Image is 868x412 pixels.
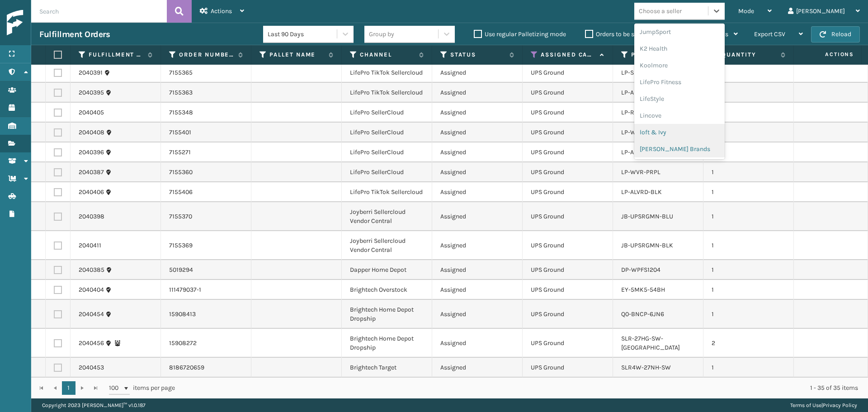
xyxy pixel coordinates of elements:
[621,69,671,76] a: LP-SHRDFRC-RED
[109,384,123,393] span: 100
[89,51,143,59] label: Fulfillment Order Id
[432,231,523,260] td: Assigned
[621,213,673,220] a: JB-UPSRGMN-BLU
[79,310,104,319] a: 2040454
[634,107,725,124] div: Lincove
[432,63,523,83] td: Assigned
[523,280,613,300] td: UPS Ground
[161,202,251,231] td: 7155370
[342,142,432,162] td: LifePro SellerCloud
[621,364,671,371] a: SLR4W-27NH-SW
[621,148,668,156] a: LP-ALVBDFT-BLK
[639,6,682,16] div: Choose a seller
[703,162,794,182] td: 1
[474,30,566,38] label: Use regular Palletizing mode
[621,242,673,249] a: JB-UPSRGMN-BLK
[432,182,523,202] td: Assigned
[432,142,523,162] td: Assigned
[722,51,776,59] label: Quantity
[634,141,725,157] div: [PERSON_NAME] Brands
[161,231,251,260] td: 7155369
[161,182,251,202] td: 7155406
[797,47,859,62] span: Actions
[703,142,794,162] td: 1
[109,381,175,395] span: items per page
[342,260,432,280] td: Dapper Home Depot
[342,231,432,260] td: Joyberri Sellercloud Vendor Central
[161,63,251,83] td: 7155365
[523,329,613,358] td: UPS Ground
[703,202,794,231] td: 1
[738,7,754,15] span: Mode
[523,83,613,103] td: UPS Ground
[634,90,725,107] div: LifeStyle
[634,40,725,57] div: K2 Health
[79,168,104,177] a: 2040387
[523,300,613,329] td: UPS Ground
[269,51,324,59] label: Pallet Name
[42,398,146,412] p: Copyright 2023 [PERSON_NAME]™ v 1.0.187
[79,265,104,275] a: 2040385
[621,89,662,96] a: LP-ALVRD-BLK
[432,202,523,231] td: Assigned
[62,381,75,395] a: 1
[523,162,613,182] td: UPS Ground
[79,148,104,157] a: 2040396
[523,202,613,231] td: UPS Ground
[79,339,104,348] a: 2040456
[631,51,686,59] label: Product SKU
[823,402,857,408] a: Privacy Policy
[342,63,432,83] td: LifePro TikTok Sellercloud
[703,300,794,329] td: 1
[523,231,613,260] td: UPS Ground
[523,142,613,162] td: UPS Ground
[188,384,858,393] div: 1 - 35 of 35 items
[161,358,251,378] td: 8186720659
[79,68,103,77] a: 2040391
[523,123,613,142] td: UPS Ground
[621,128,660,136] a: LP-WVR-PRPL
[39,29,110,40] h3: Fulfillment Orders
[523,260,613,280] td: UPS Ground
[523,103,613,123] td: UPS Ground
[811,26,860,43] button: Reload
[79,128,104,137] a: 2040408
[161,103,251,123] td: 7155348
[450,51,505,59] label: Status
[342,123,432,142] td: LifePro SellerCloud
[342,83,432,103] td: LifePro TikTok Sellercloud
[541,51,595,59] label: Assigned Carrier Service
[703,231,794,260] td: 1
[754,30,785,38] span: Export CSV
[432,300,523,329] td: Assigned
[585,30,673,38] label: Orders to be shipped [DATE]
[634,124,725,141] div: loft & Ivy
[790,398,857,412] div: |
[703,280,794,300] td: 1
[360,51,415,59] label: Channel
[79,108,104,117] a: 2040405
[79,88,104,97] a: 2040395
[369,29,394,39] div: Group by
[179,51,234,59] label: Order Number
[161,162,251,182] td: 7155360
[703,83,794,103] td: 1
[621,109,657,116] a: LP-RMX-BLK
[634,74,725,90] div: LifePro Fitness
[7,10,88,36] img: logo
[432,260,523,280] td: Assigned
[523,182,613,202] td: UPS Ground
[432,103,523,123] td: Assigned
[161,260,251,280] td: 5019294
[161,329,251,358] td: 15908272
[634,57,725,74] div: Koolmore
[161,123,251,142] td: 7155401
[79,212,104,221] a: 2040398
[432,329,523,358] td: Assigned
[621,168,660,176] a: LP-WVR-PRPL
[342,300,432,329] td: Brightech Home Depot Dropship
[621,335,680,351] a: SLR-27HG-SW-[GEOGRAPHIC_DATA]
[342,103,432,123] td: LifePro SellerCloud
[432,123,523,142] td: Assigned
[268,29,338,39] div: Last 90 Days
